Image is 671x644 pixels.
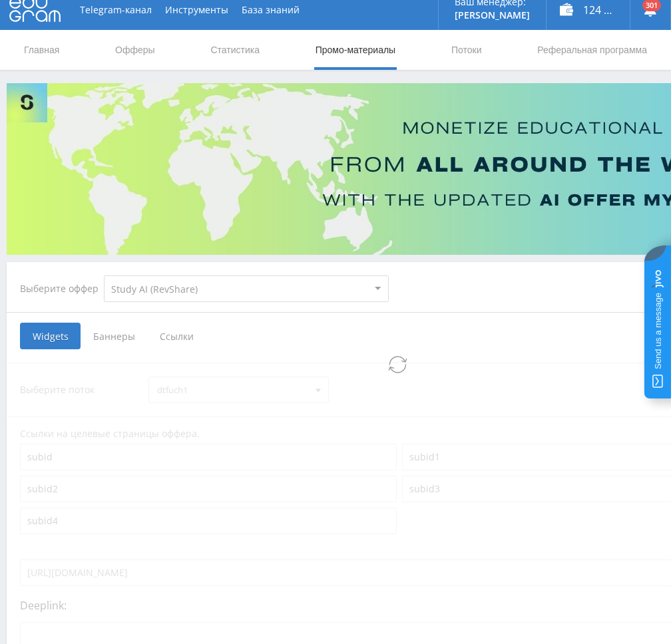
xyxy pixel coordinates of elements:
a: Потоки [450,30,483,70]
span: Ссылки [147,323,206,349]
div: Выберите оффер [20,283,104,294]
p: [PERSON_NAME] [455,10,530,21]
a: Главная [23,30,61,70]
a: Промо-материалы [314,30,397,70]
span: Widgets [20,323,81,349]
span: Баннеры [81,323,147,349]
a: Офферы [114,30,156,70]
a: Статистика [209,30,261,70]
a: Реферальная программа [536,30,648,70]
